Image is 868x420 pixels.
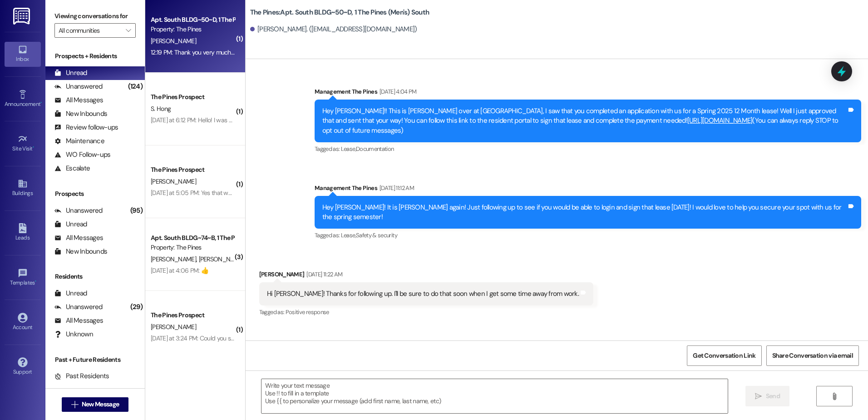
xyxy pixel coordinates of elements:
div: (95) [128,204,145,218]
div: Management The Pines [315,87,861,100]
b: The Pines: Apt. South BLDG~50~D, 1 The Pines (Men's) South [250,8,429,17]
span: S. Hong [151,105,171,113]
div: [DATE] 11:22 AM [304,270,342,279]
div: Hi [PERSON_NAME]! Thanks for following up. I'll be sure to do that soon when I get some time away... [267,289,579,299]
a: Site Visit • [5,131,41,156]
a: [URL][DOMAIN_NAME] [687,116,753,125]
div: The Pines Prospect [151,165,235,175]
div: [DATE] at 3:24 PM: Could you send me the contact information for my roommates so we can coordinat... [151,334,469,342]
div: Tagged as: [315,229,861,242]
div: All Messages [54,95,103,105]
div: Apt. South BLDG~74~B, 1 The Pines (Men's) South [151,233,235,243]
div: Apt. South BLDG~50~D, 1 The Pines (Men's) South [151,15,235,25]
span: [PERSON_NAME] [151,255,199,263]
div: The Pines Prospect [151,92,235,102]
i:  [126,27,131,34]
button: New Message [62,397,129,412]
img: ResiDesk Logo [13,8,32,25]
span: New Message [82,400,119,409]
div: 12:19 PM: Thank you very much! I appreciate your help. [151,48,292,56]
span: • [35,278,36,285]
span: [PERSON_NAME] [151,37,196,45]
a: Leads [5,220,41,245]
div: (29) [128,300,145,314]
span: • [33,144,34,150]
div: [PERSON_NAME]. ([EMAIL_ADDRESS][DOMAIN_NAME]) [250,25,417,34]
i:  [755,393,762,400]
div: All Messages [54,233,103,243]
div: Unread [54,220,87,229]
div: [DATE] 11:12 AM [377,183,414,193]
i:  [831,393,838,400]
button: Get Conversation Link [687,345,761,366]
div: [DATE] at 5:05 PM: Yes that would be fine [151,189,259,197]
i:  [71,401,78,408]
div: Property: The Pines [151,25,235,34]
div: Prospects [45,189,145,199]
span: Safety & security [356,231,397,239]
a: Templates • [5,265,41,290]
label: Viewing conversations for [54,9,136,23]
span: Get Conversation Link [693,351,755,360]
div: [DATE] at 4:06 PM: 👍 [151,266,208,275]
div: [DATE] 4:04 PM [377,87,417,96]
div: [DATE] at 6:12 PM: Hello! I was wondering where I submit payment for rent? Also in the email it s... [151,116,542,124]
div: New Inbounds [54,247,107,256]
div: Residents [45,272,145,281]
div: Past Residents [54,371,109,381]
span: [PERSON_NAME] [198,255,244,263]
div: Unanswered [54,206,103,215]
span: Documentation [356,145,394,153]
div: The Pines Prospect [151,310,235,320]
div: Past + Future Residents [45,355,145,365]
div: Hey [PERSON_NAME]! It is [PERSON_NAME] again! Just following up to see if you would be able to lo... [322,203,847,222]
div: Prospects + Residents [45,51,145,61]
span: Positive response [286,308,329,316]
div: Hey [PERSON_NAME]!! This is [PERSON_NAME] over at [GEOGRAPHIC_DATA], I saw that you completed an ... [322,106,847,135]
div: Review follow-ups [54,123,118,132]
div: New Inbounds [54,109,107,119]
div: Tagged as: [259,305,593,319]
span: Lease , [341,231,356,239]
div: (124) [126,80,145,94]
div: Unread [54,68,87,78]
div: Maintenance [54,136,104,146]
div: Unread [54,289,87,298]
div: Tagged as: [315,142,861,155]
span: • [40,100,42,106]
div: Unanswered [54,82,103,91]
a: Support [5,355,41,379]
div: [PERSON_NAME] [259,270,593,282]
span: Lease , [341,145,356,153]
div: Unknown [54,330,93,339]
a: Account [5,310,41,335]
a: Inbox [5,42,41,66]
div: Escalate [54,164,90,173]
span: Send [766,391,780,401]
span: [PERSON_NAME] [151,177,196,185]
div: WO Follow-ups [54,150,110,160]
div: Unanswered [54,302,103,312]
button: Share Conversation via email [766,345,859,366]
div: Management The Pines [315,183,861,196]
span: [PERSON_NAME] [151,323,196,331]
div: All Messages [54,316,103,325]
span: Share Conversation via email [772,351,853,360]
a: Buildings [5,176,41,200]
button: Send [745,386,789,406]
input: All communities [59,23,121,38]
div: Property: The Pines [151,243,235,252]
